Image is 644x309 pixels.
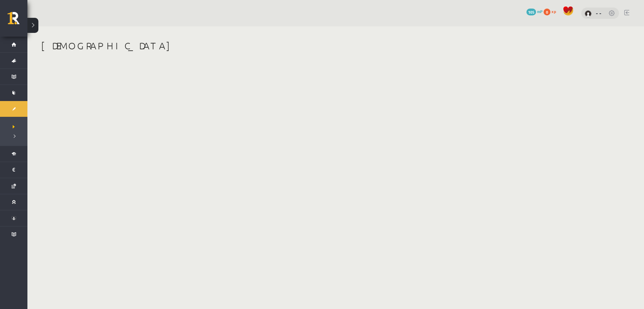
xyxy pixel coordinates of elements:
[544,9,559,14] a: 0 xp
[537,9,543,14] span: mP
[526,9,536,15] span: 105
[544,9,550,15] span: 0
[526,9,543,14] a: 105 mP
[596,10,602,16] a: - -
[585,10,592,17] img: - -
[41,40,480,52] h1: [DEMOGRAPHIC_DATA]
[8,12,27,29] a: Rīgas 1. Tālmācības vidusskola
[551,9,556,14] span: xp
